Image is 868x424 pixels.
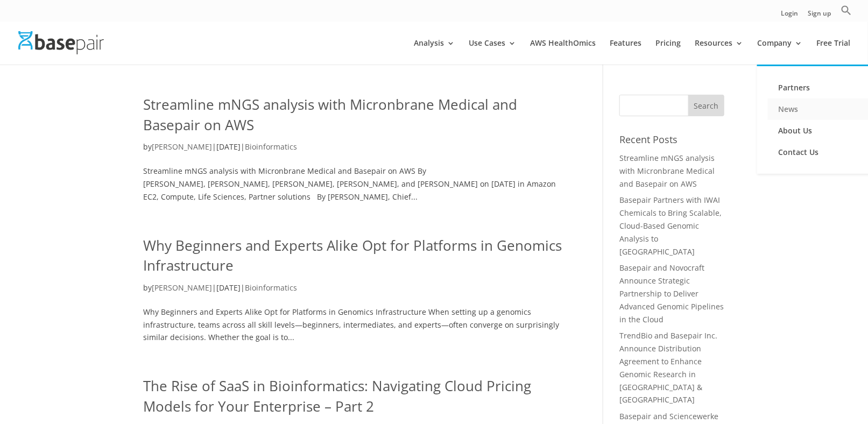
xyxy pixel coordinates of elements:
[144,236,562,275] a: Why Beginners and Experts Alike Opt for Platforms in Genomics Infrastructure
[619,330,717,405] a: TrendBio and Basepair Inc. Announce Distribution Agreement to Enhance Genomic Research in [GEOGRA...
[619,195,722,256] a: Basepair Partners with IWAI Chemicals to Bring Scalable, Cloud-Based Genomic Analysis to [GEOGRAP...
[619,263,724,324] a: Basepair and Novocraft Announce Strategic Partnership to Deliver Advanced Genomic Pipelines in th...
[808,10,831,22] a: Sign up
[469,39,516,65] a: Use Cases
[144,281,571,302] p: by | |
[152,282,213,293] a: [PERSON_NAME]
[144,95,571,203] article: Streamline mNGS analysis with Micronbrane Medical and Basepair on AWS By [PERSON_NAME], [PERSON_N...
[781,10,799,22] a: Login
[144,140,571,161] p: by | |
[152,142,213,152] a: [PERSON_NAME]
[217,282,241,293] span: [DATE]
[610,39,641,65] a: Features
[619,153,715,189] a: Streamline mNGS analysis with Micronbrane Medical and Basepair on AWS
[144,376,532,416] a: The Rise of SaaS in Bioinformatics: Navigating Cloud Pricing Models for Your Enterprise – Part 2
[144,95,518,135] a: Streamline mNGS analysis with Micronbrane Medical and Basepair on AWS
[841,5,852,16] svg: Search
[688,95,725,116] input: Search
[144,236,571,344] article: Why Beginners and Experts Alike Opt for Platforms in Genomics Infrastructure When setting up a ge...
[841,5,852,22] a: Search Icon Link
[655,39,681,65] a: Pricing
[619,132,724,152] h4: Recent Posts
[414,39,455,65] a: Analysis
[757,39,803,65] a: Company
[18,31,104,54] img: Basepair
[245,282,298,293] a: Bioinformatics
[695,39,743,65] a: Resources
[814,370,855,411] iframe: Drift Widget Chat Controller
[217,142,241,152] span: [DATE]
[245,142,298,152] a: Bioinformatics
[817,39,851,65] a: Free Trial
[530,39,596,65] a: AWS HealthOmics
